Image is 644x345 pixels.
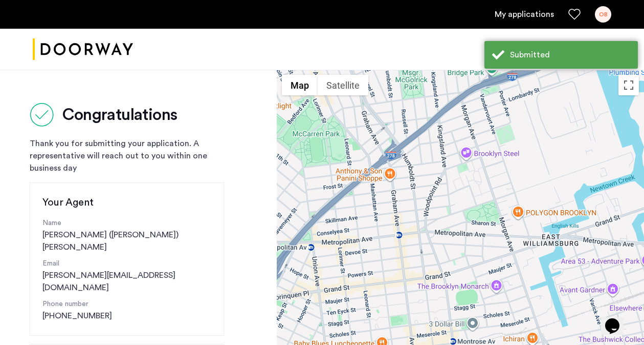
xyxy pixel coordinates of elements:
a: My application [495,8,554,21]
div: Thank you for submitting your application. A representative will reach out to you within one busi... [30,137,224,174]
a: Cazamio logo [33,30,133,69]
button: Show satellite imagery [318,75,368,95]
div: OB [595,6,611,23]
div: Submitted [510,49,630,61]
img: logo [33,30,133,69]
button: Show street map [282,75,318,95]
iframe: chat widget [601,304,634,335]
p: Name [42,218,211,229]
button: Toggle fullscreen view [618,75,639,95]
h2: Congratulations [62,105,177,125]
p: Phone number [42,299,211,310]
a: Favorites [568,8,581,21]
p: Email [42,258,211,269]
a: [PHONE_NUMBER] [42,310,112,322]
div: [PERSON_NAME] ([PERSON_NAME]) [PERSON_NAME] [42,218,211,253]
a: [PERSON_NAME][EMAIL_ADDRESS][DOMAIN_NAME] [42,269,211,294]
h3: Your Agent [42,195,211,210]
